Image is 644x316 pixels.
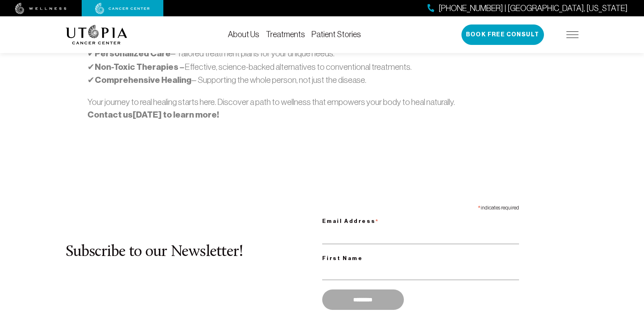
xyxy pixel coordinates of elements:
[322,201,519,213] div: indicates required
[95,48,171,59] strong: Personalized Care
[95,62,185,72] strong: Non-Toxic Therapies –
[87,96,557,122] p: Your journey to real healing starts here. Discover a path to wellness that empowers your body to ...
[15,3,67,14] img: wellness
[95,3,150,14] img: cancer center
[66,244,322,261] h2: Subscribe to our Newsletter!
[95,75,192,85] strong: Comprehensive Healing
[322,213,519,227] label: Email Address
[322,254,519,263] label: First Name
[428,2,628,14] a: [PHONE_NUMBER] | [GEOGRAPHIC_DATA], [US_STATE]
[266,30,305,39] a: Treatments
[439,2,628,14] span: [PHONE_NUMBER] | [GEOGRAPHIC_DATA], [US_STATE]
[87,47,557,87] p: ✔ – Tailored treatment plans for your unique needs. ✔ Effective, science-backed alternatives to c...
[461,24,544,45] button: Book Free Consult
[87,109,219,120] strong: [DATE] to learn more!
[312,30,361,39] a: Patient Stories
[228,30,259,39] a: About Us
[566,31,579,38] img: icon-hamburger
[66,25,127,45] img: logo
[87,109,133,120] a: Contact us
